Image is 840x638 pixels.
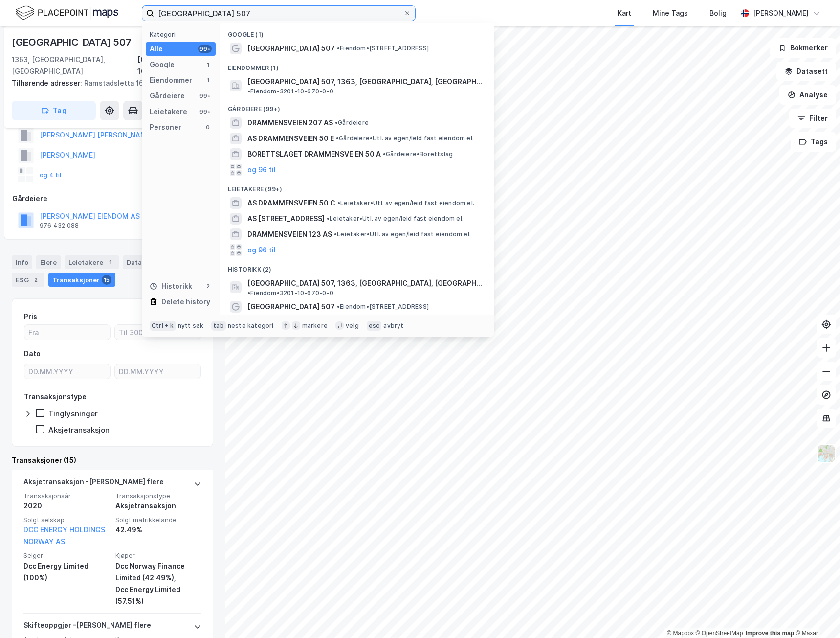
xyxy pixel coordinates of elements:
[204,61,212,68] div: 1
[667,630,694,637] a: Mapbox
[220,258,494,275] div: Historikk (2)
[337,199,474,207] span: Leietaker • Utl. av egen/leid fast eiendom el.
[817,444,836,463] img: Z
[618,7,631,19] div: Kart
[247,43,335,54] span: [GEOGRAPHIC_DATA] 507
[12,54,137,77] div: 1363, [GEOGRAPHIC_DATA], [GEOGRAPHIC_DATA]
[16,4,118,22] img: logo.f888ab2527a4732fd821a326f86c7f29.svg
[154,6,403,21] input: Søk på adresse, matrikkel, gårdeiere, leietakere eller personer
[12,34,133,50] div: [GEOGRAPHIC_DATA] 507
[150,90,185,102] div: Gårdeiere
[23,492,110,500] span: Transaksjonsår
[150,321,176,331] div: Ctrl + k
[220,97,494,115] div: Gårdeiere (99+)
[220,56,494,74] div: Eiendommer (1)
[24,325,110,340] input: Fra
[204,282,212,290] div: 2
[789,109,836,128] button: Filter
[247,244,276,256] button: og 96 til
[247,277,482,289] span: [GEOGRAPHIC_DATA] 507, 1363, [GEOGRAPHIC_DATA], [GEOGRAPHIC_DATA]
[23,500,110,512] div: 2020
[327,215,330,222] span: •
[337,303,429,311] span: Eiendom • [STREET_ADDRESS]
[12,255,32,269] div: Info
[220,178,494,195] div: Leietakere (99+)
[334,230,471,238] span: Leietaker • Utl. av egen/leid fast eiendom el.
[367,321,382,331] div: esc
[115,524,201,536] div: 42.49%
[48,273,115,287] div: Transaksjoner
[150,59,175,70] div: Google
[150,121,181,133] div: Personer
[336,135,474,142] span: Gårdeiere • Utl. av egen/leid fast eiendom el.
[334,230,337,238] span: •
[770,38,836,58] button: Bokmerker
[48,425,110,434] div: Aksjetransaksjon
[48,409,98,418] div: Tinglysninger
[12,455,213,466] div: Transaksjoner (15)
[40,222,79,229] div: 976 432 088
[12,79,84,87] span: Tilhørende adresser:
[779,85,836,105] button: Analyse
[746,630,794,637] a: Improve this map
[247,164,276,176] button: og 96 til
[198,92,212,100] div: 99+
[653,7,688,19] div: Mine Tags
[247,76,482,88] span: [GEOGRAPHIC_DATA] 507, 1363, [GEOGRAPHIC_DATA], [GEOGRAPHIC_DATA]
[337,45,340,52] span: •
[23,525,105,546] a: DCC ENERGY HOLDINGS NORWAY AS
[23,560,110,584] div: Dcc Energy Limited (100%)
[24,391,87,403] div: Transaksjonstype
[247,88,333,95] span: Eiendom • 3201-10-670-0-0
[696,630,743,637] a: OpenStreetMap
[198,45,212,53] div: 99+
[115,560,201,584] div: Dcc Norway Finance Limited (42.49%),
[791,132,836,152] button: Tags
[335,119,338,126] span: •
[150,74,192,86] div: Eiendommer
[24,311,37,322] div: Pris
[337,45,429,52] span: Eiendom • [STREET_ADDRESS]
[776,62,836,81] button: Datasett
[150,43,163,55] div: Alle
[204,123,212,131] div: 0
[105,257,115,267] div: 1
[161,296,210,308] div: Delete history
[337,199,340,206] span: •
[247,133,334,144] span: AS DRAMMENSVEIEN 50 E
[115,516,201,524] span: Solgt matrikkelandel
[24,364,110,379] input: DD.MM.YYYY
[383,322,403,330] div: avbryt
[327,215,464,223] span: Leietaker • Utl. av egen/leid fast eiendom el.
[178,322,204,330] div: nytt søk
[247,88,250,95] span: •
[23,551,110,560] span: Selger
[12,101,96,120] button: Tag
[137,54,213,77] div: [GEOGRAPHIC_DATA], 10/670
[302,322,328,330] div: markere
[753,7,809,19] div: [PERSON_NAME]
[12,273,44,287] div: ESG
[204,76,212,84] div: 1
[23,516,110,524] span: Solgt selskap
[123,255,159,269] div: Datasett
[247,148,381,160] span: BORETTSLAGET DRAMMENSVEIEN 50 A
[12,77,205,89] div: Ramstadsletta 16
[228,322,274,330] div: neste kategori
[247,197,335,209] span: AS DRAMMENSVEIEN 50 C
[247,228,332,240] span: DRAMMENSVEIEN 123 AS
[198,108,212,115] div: 99+
[23,619,151,635] div: Skifteoppgjør - [PERSON_NAME] flere
[115,500,201,512] div: Aksjetransaksjon
[220,23,494,41] div: Google (1)
[36,255,61,269] div: Eiere
[115,364,200,379] input: DD.MM.YYYY
[336,135,339,142] span: •
[791,591,840,638] iframe: Chat Widget
[709,7,727,19] div: Bolig
[335,119,369,127] span: Gårdeiere
[247,117,333,129] span: DRAMMENSVEIEN 207 AS
[150,280,192,292] div: Historikk
[211,321,226,331] div: tab
[115,584,201,607] div: Dcc Energy Limited (57.51%)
